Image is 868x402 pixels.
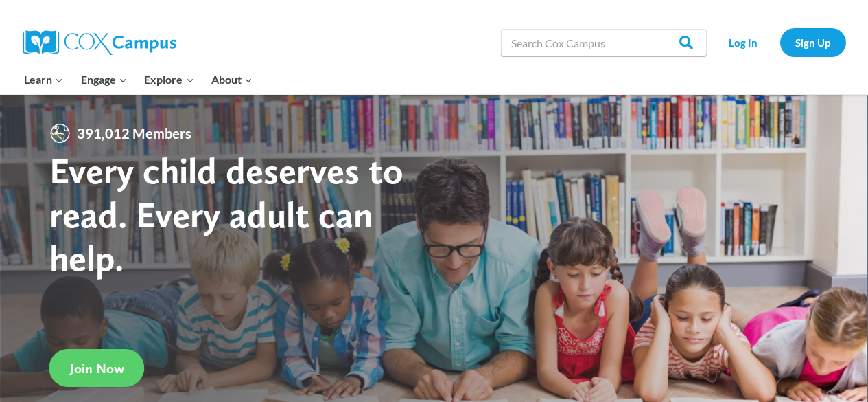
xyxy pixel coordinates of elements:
nav: Secondary Navigation [714,28,846,56]
span: Engage [81,71,127,89]
img: Cox Campus [23,30,176,55]
span: 391,012 Members [71,122,197,144]
a: Log In [714,28,773,56]
a: Sign Up [780,28,846,56]
span: Learn [24,71,63,89]
span: Explore [144,71,193,89]
span: About [211,71,253,89]
strong: Every child deserves to read. Every adult can help. [49,148,403,280]
span: Join Now [70,360,124,377]
nav: Primary Navigation [16,65,261,94]
a: Join Now [49,349,145,387]
input: Search Cox Campus [501,29,707,56]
